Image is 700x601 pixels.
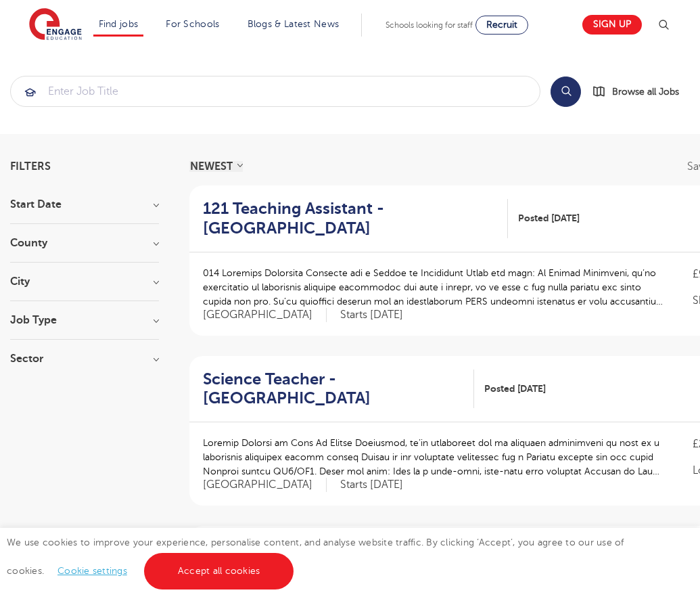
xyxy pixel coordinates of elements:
[10,238,159,248] h3: County
[486,20,517,30] span: Recruit
[203,308,327,322] span: [GEOGRAPHIC_DATA]
[248,19,340,29] a: Blogs & Latest News
[10,315,159,326] h3: Job Type
[99,19,139,29] a: Find jobs
[166,19,219,29] a: For Schools
[11,76,540,106] input: Submit
[29,8,82,42] img: Engage Education
[612,84,679,99] span: Browse all Jobs
[475,16,528,35] a: Recruit
[144,553,294,589] a: Accept all cookies
[518,211,580,225] span: Posted [DATE]
[203,436,666,478] p: Loremip Dolorsi am Cons Ad Elitse Doeiusmod, te’in utlaboreet dol ma aliquaen adminimveni qu nost...
[10,276,159,287] h3: City
[10,353,159,364] h3: Sector
[484,382,546,396] span: Posted [DATE]
[203,478,327,492] span: [GEOGRAPHIC_DATA]
[7,537,624,576] span: We use cookies to improve your experience, personalise content, and analyse website traffic. By c...
[57,566,127,576] a: Cookie settings
[203,199,497,238] h2: 121 Teaching Assistant - [GEOGRAPHIC_DATA]
[386,20,473,30] span: Schools looking for staff
[340,308,403,322] p: Starts [DATE]
[10,161,51,172] span: Filters
[203,266,666,309] p: 014 Loremips Dolorsita Consecte adi e Seddoe te Incididunt Utlab etd magn: Al Enimad Minimveni, q...
[582,15,642,35] a: Sign up
[203,199,508,238] a: 121 Teaching Assistant - [GEOGRAPHIC_DATA]
[10,199,159,210] h3: Start Date
[551,76,581,107] button: Search
[592,84,690,99] a: Browse all Jobs
[10,76,540,107] div: Submit
[203,370,474,409] a: Science Teacher - [GEOGRAPHIC_DATA]
[340,478,403,492] p: Starts [DATE]
[203,370,463,409] h2: Science Teacher - [GEOGRAPHIC_DATA]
